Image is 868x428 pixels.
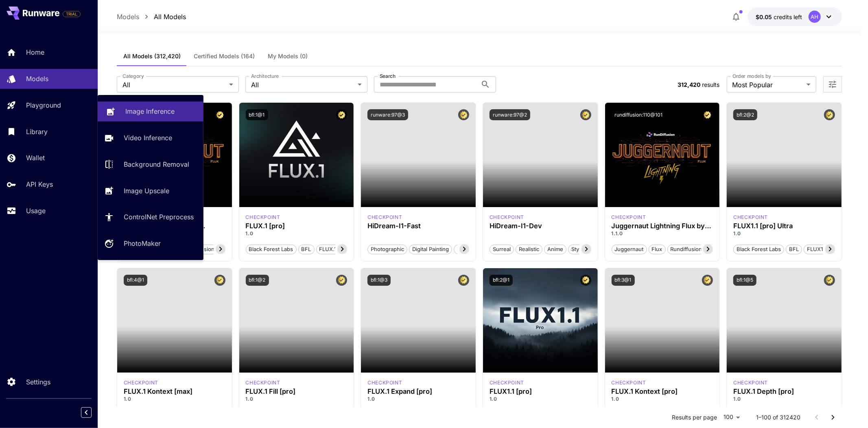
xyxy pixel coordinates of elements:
p: checkpoint [367,214,402,221]
button: Open more filters [828,79,837,90]
span: Cinematic [454,245,485,254]
button: bfl:2@1 [490,275,513,286]
p: Image Upscale [124,186,169,196]
p: checkpoint [733,214,768,221]
button: Certified Model – Vetted for best performance and includes a commercial license. [214,275,225,286]
span: Anime [544,245,566,254]
p: 1.0 [490,395,591,403]
div: fluxpro [367,379,402,386]
a: Image Inference [98,101,203,121]
p: checkpoint [246,379,280,386]
h3: FLUX.1 Fill [pro] [246,388,348,395]
p: Playground [26,100,61,110]
h3: FLUX.1 Kontext [max] [124,388,225,395]
a: Video Inference [98,128,203,148]
button: runware:97@2 [490,109,530,120]
label: Search [380,73,396,79]
p: checkpoint [490,379,524,386]
span: All Models (312,420) [123,53,181,60]
div: fluxpro [733,379,768,386]
button: Certified Model – Vetted for best performance and includes a commercial license. [458,109,469,120]
button: bfl:3@1 [612,275,635,286]
p: checkpoint [490,214,524,221]
h3: FLUX.1 Depth [pro] [733,388,835,395]
span: Stylized [568,245,594,254]
span: FLUX.1 [pro] [317,245,354,254]
h3: FLUX.1 Expand [pro] [367,388,469,395]
button: Certified Model – Vetted for best performance and includes a commercial license. [580,109,591,120]
button: bfl:1@1 [246,109,268,120]
p: Usage [26,206,46,216]
p: 1–100 of 312420 [756,413,800,421]
span: juggernaut [612,245,647,254]
button: Certified Model – Vetted for best performance and includes a commercial license. [458,275,469,286]
button: bfl:2@2 [733,109,757,120]
span: Surreal [490,245,514,254]
div: FLUX.1 D [612,214,646,221]
p: Video Inference [124,133,172,143]
p: Background Removal [124,159,189,169]
p: 1.0 [124,395,225,403]
div: fluxultra [733,214,768,221]
div: Juggernaut Lightning Flux by RunDiffusion [612,222,713,230]
span: $0.05 [756,13,774,20]
span: All [251,80,354,90]
p: checkpoint [733,379,768,386]
span: Digital Painting [409,245,452,254]
p: checkpoint [612,214,646,221]
p: checkpoint [367,379,402,386]
button: Collapse sidebar [81,407,92,418]
p: All Models [154,12,186,22]
button: Certified Model – Vetted for best performance and includes a commercial license. [702,275,713,286]
span: 312,420 [678,81,700,88]
button: Certified Model – Vetted for best performance and includes a commercial license. [336,109,347,120]
span: Most Popular [732,80,803,90]
span: TRIAL [63,11,80,17]
p: ControlNet Preprocess [124,212,194,222]
p: Wallet [26,153,45,163]
button: bfl:1@3 [367,275,391,286]
p: checkpoint [612,379,646,386]
div: fluxpro [490,379,524,386]
h3: HiDream-I1-Fast [367,222,469,230]
p: 1.0 [367,395,469,403]
p: Image Inference [125,106,175,116]
p: 1.1.0 [612,230,713,237]
span: BFL [786,245,802,254]
p: Models [117,12,139,22]
span: Photographic [368,245,407,254]
button: bfl:4@1 [124,275,147,286]
span: BFL [299,245,314,254]
button: $0.05 [748,7,842,26]
div: Collapse sidebar [87,405,98,420]
button: Certified Model – Vetted for best performance and includes a commercial license. [824,275,835,286]
p: 1.0 [246,230,348,237]
span: Black Forest Labs [734,245,784,254]
p: checkpoint [246,214,280,221]
p: Results per page [672,413,717,421]
div: HiDream-I1-Dev [490,222,591,230]
a: Image Upscale [98,181,203,201]
button: bfl:1@2 [246,275,269,286]
div: FLUX.1 Kontext [max] [124,379,158,386]
p: 1.0 [733,395,835,403]
p: API Keys [26,179,53,189]
h3: FLUX1.1 [pro] [490,388,591,395]
p: checkpoint [124,379,158,386]
div: HiDream Dev [490,214,524,221]
span: rundiffusion [668,245,705,254]
span: FLUX1.1 [pro] Ultra [804,245,857,254]
div: AH [809,11,821,23]
span: flux [649,245,665,254]
div: fluxpro [246,214,280,221]
span: credits left [774,13,802,20]
h3: FLUX.1 [pro] [246,222,348,230]
div: fluxpro [246,379,280,386]
p: Library [26,127,48,137]
a: ControlNet Preprocess [98,207,203,227]
div: 100 [720,411,743,423]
